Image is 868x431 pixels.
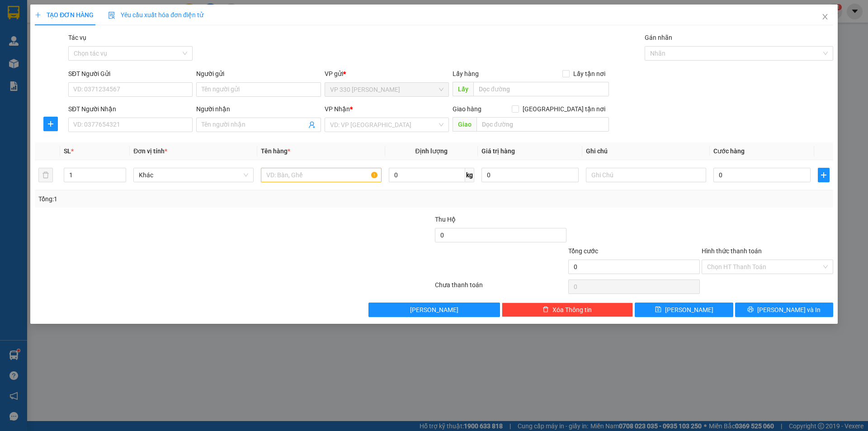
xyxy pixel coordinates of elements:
span: [PERSON_NAME] và In [757,305,821,315]
span: SL [64,147,71,155]
span: [PERSON_NAME] [410,305,458,315]
span: save [655,306,661,313]
button: delete [38,168,53,182]
button: Close [812,5,838,30]
span: VP 330 Lê Duẫn [330,83,443,96]
span: user-add [308,121,316,128]
span: kg [465,168,474,182]
span: Định lượng [415,147,448,155]
span: close [821,13,829,20]
button: deleteXóa Thông tin [502,303,633,317]
span: VP Nhận [325,105,350,113]
span: Yêu cầu xuất hóa đơn điện tử [108,11,203,19]
button: plus [43,117,58,131]
span: Xóa Thông tin [552,305,592,315]
span: delete [542,306,549,313]
span: Lấy [453,82,473,96]
div: Tổng: 1 [38,194,335,204]
input: Ghi Chú [586,168,706,182]
span: plus [818,171,829,179]
input: VD: Bàn, Ghế [261,168,381,182]
span: [GEOGRAPHIC_DATA] tận nơi [519,104,609,114]
span: Khác [139,168,248,182]
span: Thu Hộ [435,216,456,223]
label: Hình thức thanh toán [702,247,762,255]
button: plus [818,168,830,182]
span: plus [44,120,57,128]
div: Chưa thanh toán [434,280,567,296]
span: Đơn vị tính [133,147,167,155]
img: icon [108,12,115,19]
span: TẠO ĐƠN HÀNG [35,11,94,19]
span: Lấy tận nơi [570,69,609,79]
th: Ghi chú [582,142,710,160]
button: printer[PERSON_NAME] và In [735,303,833,317]
span: Tên hàng [261,147,290,155]
input: 0 [481,168,579,182]
span: Tổng cước [568,247,598,255]
span: printer [747,306,754,313]
span: [PERSON_NAME] [665,305,713,315]
label: Gán nhãn [645,34,672,41]
div: Người gửi [196,69,321,79]
span: Giá trị hàng [481,147,515,155]
input: Dọc đường [473,82,609,96]
span: Giao [453,117,476,132]
span: Giao hàng [453,105,481,113]
button: save[PERSON_NAME] [635,303,733,317]
span: Cước hàng [713,147,745,155]
div: Người nhận [196,104,321,114]
span: plus [35,12,41,18]
div: VP gửi [325,69,449,79]
label: Tác vụ [68,34,86,41]
button: [PERSON_NAME] [368,303,500,317]
input: Dọc đường [476,117,609,132]
div: SĐT Người Gửi [68,69,193,79]
span: Lấy hàng [453,70,479,77]
div: SĐT Người Nhận [68,104,193,114]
